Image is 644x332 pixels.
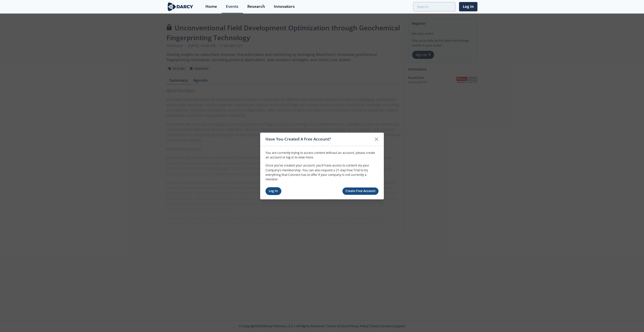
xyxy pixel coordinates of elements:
a: Create Free Account [342,187,379,195]
div: Research [247,5,265,9]
div: Have You Created A Free Account? [265,134,372,144]
a: Log In [265,187,281,195]
div: Innovators [274,5,295,9]
div: Home [205,5,217,9]
img: logo-wide.svg [167,2,194,11]
a: Log In [459,2,477,11]
p: You are currently trying to access content without an account, please create an account or log in... [265,150,379,160]
p: Once you’ve created your account, you’ll have access to content via your Company’s membership. Yo... [265,163,379,182]
input: Advanced Search [413,2,455,11]
div: Events [226,5,238,9]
